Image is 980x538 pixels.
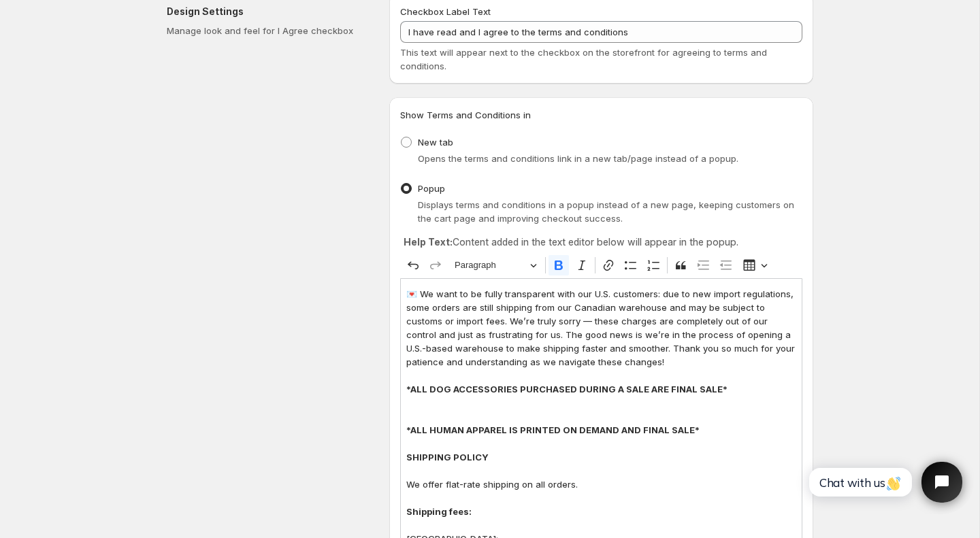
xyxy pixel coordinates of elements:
[406,384,728,394] strong: *ALL DOG ACCESSORIES PURCHASED DURING A SALE ARE FINAL SALE*
[418,199,794,224] span: Displays terms and conditions in a popup instead of a new page, keeping customers on the cart pag...
[167,24,367,37] p: Manage look and feel for I Agree checkbox
[406,506,472,517] strong: Shipping fees:
[400,252,802,278] div: Editor toolbar
[400,110,531,120] span: Show Terms and Conditions in
[455,257,525,273] span: Paragraph
[404,236,453,248] strong: Help Text:
[418,137,453,148] span: New tab
[418,153,738,164] span: Opens the terms and conditions link in a new tab/page instead of a popup.
[167,5,367,18] h2: Design Settings
[406,452,489,463] strong: SHIPPING POLICY
[406,287,796,369] p: 💌 We want to be fully transparent with our U.S. customers: due to new import regulations, some or...
[418,183,445,194] span: Popup
[400,6,491,17] span: Checkbox Label Text
[406,424,700,435] strong: *ALL HUMAN APPAREL IS PRINTED ON DEMAND AND FINAL SALE*
[794,450,974,514] iframe: Tidio Chat
[404,235,799,249] p: Content added in the text editor below will appear in the popup.
[406,464,796,491] p: We offer flat-rate shipping on all orders.
[448,255,542,276] button: Paragraph, Heading
[400,47,767,71] span: This text will appear next to the checkbox on the storefront for agreeing to terms and conditions.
